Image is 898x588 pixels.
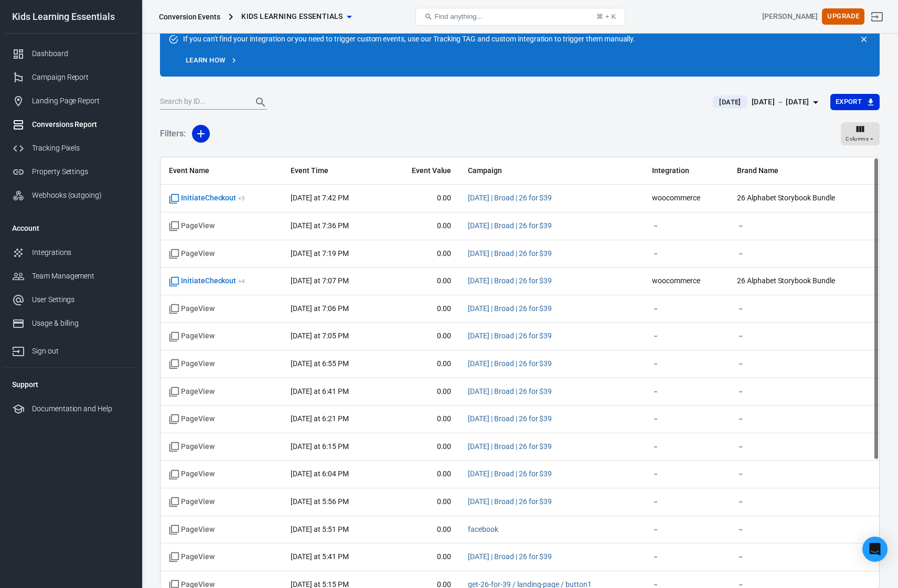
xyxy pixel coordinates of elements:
[4,113,138,136] a: Conversions Report
[394,552,451,562] span: 0.00
[468,497,552,507] span: 19SEP25 | Broad | 26 for $39
[394,304,451,314] span: 0.00
[291,525,348,533] time: 2025-09-20T17:51:16-04:00
[160,117,186,151] h5: Filters:
[4,312,138,335] a: Usage & billing
[169,331,215,341] span: Standard event name
[169,249,215,259] span: Standard event name
[169,525,215,535] span: Standard event name
[394,497,451,507] span: 0.00
[596,13,616,20] div: ⌘ + K
[652,193,720,204] span: woocommerce
[468,249,552,259] span: 19SEP25 | Broad | 26 for $39
[291,469,348,478] time: 2025-09-20T18:04:31-04:00
[846,134,869,144] span: Columns
[652,276,720,286] span: woocommerce
[862,537,888,562] div: Open Intercom Messenger
[4,241,138,264] a: Integrations
[4,264,138,288] a: Team Management
[468,359,552,369] span: 19SEP25 | Broad | 26 for $39
[652,359,720,369] span: －
[468,249,552,258] a: [DATE] | Broad | 26 for $39
[737,221,871,231] span: －
[857,32,871,47] button: close
[291,221,348,230] time: 2025-09-20T19:36:44-04:00
[762,11,818,22] div: Account id: NtgCPd8J
[32,294,130,305] div: User Settings
[32,190,130,201] div: Webhooks (outgoing)
[737,469,871,479] span: －
[468,552,552,562] span: 19SEP25 | Broad | 26 for $39
[169,193,245,204] span: InitiateCheckout
[652,442,720,452] span: －
[169,497,215,507] span: Standard event name
[468,469,552,478] a: [DATE] | Broad | 26 for $39
[394,166,451,176] span: Event Value
[248,90,273,115] button: Search
[32,143,130,154] div: Tracking Pixels
[737,304,871,314] span: －
[291,194,348,202] time: 2025-09-20T19:42:54-04:00
[291,387,348,395] time: 2025-09-20T18:41:23-04:00
[652,304,720,314] span: －
[394,414,451,424] span: 0.00
[32,403,130,414] div: Documentation and Help
[468,194,552,202] a: [DATE] | Broad | 26 for $39
[737,552,871,562] span: －
[468,497,552,506] a: [DATE] | Broad | 26 for $39
[169,414,215,424] span: Standard event name
[468,276,552,285] a: [DATE] | Broad | 26 for $39
[161,157,879,588] div: scrollable content
[183,52,240,69] a: Learn how
[394,387,451,397] span: 0.00
[468,359,552,368] a: [DATE] | Broad | 26 for $39
[169,304,215,314] span: Standard event name
[237,7,356,26] button: Kids Learning Essentials
[32,318,130,329] div: Usage & billing
[468,414,552,423] a: [DATE] | Broad | 26 for $39
[468,442,552,451] a: [DATE] | Broad | 26 for $39
[822,8,864,25] button: Upgrade
[291,332,348,340] time: 2025-09-20T19:05:27-04:00
[652,414,720,424] span: －
[169,359,215,369] span: Standard event name
[169,221,215,231] span: Standard event name
[394,221,451,231] span: 0.00
[32,166,130,177] div: Property Settings
[291,359,348,368] time: 2025-09-20T18:55:07-04:00
[241,10,343,23] span: Kids Learning Essentials
[652,331,720,341] span: －
[652,525,720,535] span: －
[4,42,138,66] a: Dashboard
[32,48,130,59] div: Dashboard
[652,552,720,562] span: －
[4,216,138,241] li: Account
[32,271,130,282] div: Team Management
[32,72,130,83] div: Campaign Report
[4,66,138,89] a: Campaign Report
[468,552,552,561] a: [DATE] | Broad | 26 for $39
[752,95,809,109] div: [DATE] － [DATE]
[468,276,552,286] span: 19SEP25 | Broad | 26 for $39
[468,331,552,341] span: 19SEP25 | Broad | 26 for $39
[32,247,130,258] div: Integrations
[468,414,552,424] span: 19SEP25 | Broad | 26 for $39
[737,525,871,535] span: －
[468,387,552,397] span: 19SEP25 | Broad | 26 for $39
[238,195,245,202] sup: + 3
[468,304,552,314] span: 19SEP25 | Broad | 26 for $39
[291,552,348,561] time: 2025-09-20T17:41:05-04:00
[291,497,348,506] time: 2025-09-20T17:56:43-04:00
[737,193,871,204] span: 26 Alphabet Storybook Bundle
[4,12,138,22] div: Kids Learning Essentials
[652,387,720,397] span: －
[468,469,552,479] span: 19SEP25 | Broad | 26 for $39
[32,95,130,106] div: Landing Page Report
[652,166,720,176] span: Integration
[394,442,451,452] span: 0.00
[830,94,880,110] button: Export
[32,119,130,130] div: Conversions Report
[394,469,451,479] span: 0.00
[468,221,552,231] span: 19SEP25 | Broad | 26 for $39
[652,249,720,259] span: －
